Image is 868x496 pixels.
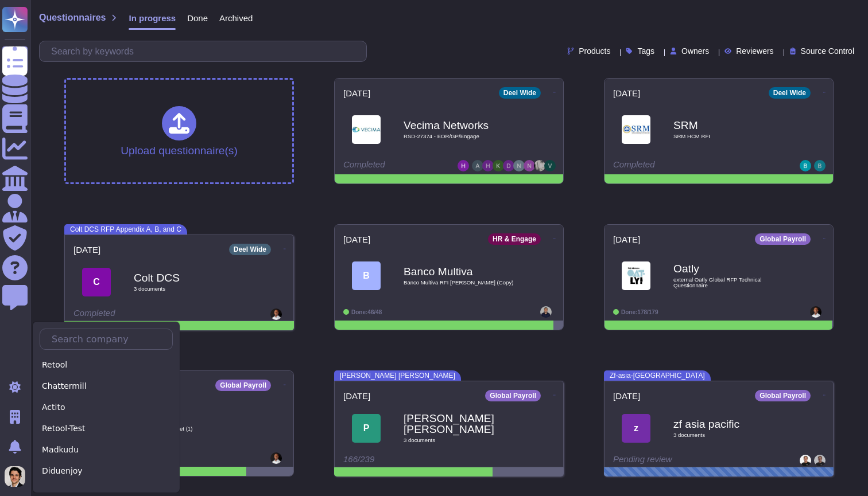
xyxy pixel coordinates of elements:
span: Questionnaires [39,13,106,22]
img: user [482,160,494,171]
img: user [540,306,552,318]
div: Global Payroll [215,380,271,391]
div: Completed [613,160,754,171]
img: user [472,160,483,171]
div: B [352,261,381,290]
b: Vecima Networks [404,120,518,131]
span: Owners [681,47,709,55]
div: Upload questionnaire(s) [121,106,238,156]
div: Global Payroll [755,390,811,401]
span: Done: 178/179 [621,309,658,315]
div: Deel Wide [229,244,271,255]
input: Search by keywords [45,41,366,61]
b: SRM [673,120,788,131]
span: Done: 46/48 [351,309,382,315]
span: 3 document s [673,432,788,438]
img: user [810,306,821,318]
span: [DATE] [613,235,640,244]
b: zf asia pacific [673,419,788,429]
span: Untitled spreadsheet (1) [134,426,249,432]
b: Colt DCS [134,272,249,283]
img: user [544,160,556,171]
span: 166/239 [343,454,374,464]
img: user [534,160,545,171]
img: user [458,160,469,171]
div: Actito [40,399,173,416]
button: user [2,464,33,489]
b: [PERSON_NAME] [PERSON_NAME] [404,413,518,435]
img: user [493,160,504,171]
span: Done [187,14,208,22]
img: Logo [352,115,381,144]
div: z [622,414,650,443]
div: Retool [40,357,173,373]
span: [DATE] [73,245,100,254]
div: C [82,268,111,296]
div: Deel Wide [499,87,541,99]
img: user [270,452,282,464]
img: Logo [622,261,650,290]
div: HR & Engage [488,233,541,245]
span: Reviewers [736,47,773,55]
img: user [800,160,811,171]
img: user [5,466,25,487]
span: external Oatly Global RFP Technical Questionnaire [673,277,788,288]
img: user [800,455,811,466]
span: Colt DCS RFP Appendix A, B, and C [64,224,187,235]
span: [DATE] [343,392,370,400]
div: Deel Wide [769,87,811,99]
span: Archived [219,14,253,22]
div: P [352,414,381,443]
img: user [814,455,826,466]
div: Global Payroll [755,233,811,245]
img: user [524,160,535,171]
span: [DATE] [343,235,370,244]
span: 3 document s [404,438,518,443]
span: 3 document s [134,286,249,292]
span: Products [579,47,610,55]
span: Source Control [801,47,854,55]
div: Completed [343,160,458,171]
span: Tags [637,47,654,55]
div: Diduenjoy [40,463,173,479]
b: Ariston [134,412,249,423]
span: Banco Multiva RFI [PERSON_NAME] (Copy) [404,280,518,286]
span: Pending review [613,454,672,464]
div: Retool-Test [40,420,173,437]
img: user [270,308,282,320]
img: user [503,160,514,171]
span: SRM HCM RFI [673,134,788,139]
b: Banco Multiva [404,266,518,277]
img: user [814,160,826,171]
span: RSD-27374 - EOR/GP/Engage [404,134,518,139]
div: Chattermill [40,378,173,395]
b: Oatly [673,263,788,274]
span: [DATE] [613,392,640,400]
span: [DATE] [343,89,370,97]
span: In progress [129,14,176,22]
img: Logo [622,115,650,144]
input: Search company [46,329,172,349]
span: [DATE] [613,89,640,97]
span: [PERSON_NAME] [PERSON_NAME] [334,370,461,381]
div: Madkudu [40,442,173,458]
img: user [513,160,525,171]
span: Completed [73,308,115,318]
span: Zf-asia-[GEOGRAPHIC_DATA] [604,370,711,381]
div: Global Payroll [485,390,541,401]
